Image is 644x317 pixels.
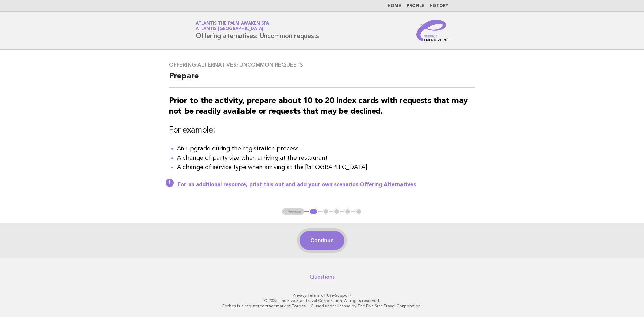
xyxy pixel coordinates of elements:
h3: Offering alternatives: Uncommon requests [169,62,475,68]
strong: Prior to the activity, prepare about 10 to 20 index cards with requests that may not be readily a... [169,97,468,116]
img: Service Energizers [416,20,448,41]
a: History [430,4,448,8]
h3: For example: [169,125,475,136]
p: © 2025 The Five Star Travel Corporation. All rights reserved. [117,298,527,303]
a: Terms of Use [307,293,334,298]
span: Atlantis [GEOGRAPHIC_DATA] [196,27,263,31]
a: Atlantis The Palm Awaken SpaAtlantis [GEOGRAPHIC_DATA] [196,21,269,31]
h1: Offering alternatives: Uncommon requests [196,22,319,39]
p: · · [117,293,527,298]
a: Profile [407,4,424,8]
h2: Prepare [169,71,475,88]
a: Support [335,293,352,298]
p: For an additional resource, print this out and add your own scenarios: [178,181,475,188]
a: Questions [310,274,335,280]
a: Privacy [293,293,306,298]
li: An upgrade during the registration process [177,144,475,153]
p: Forbes is a registered trademark of Forbes LLC used under license by The Five Star Travel Corpora... [117,303,527,309]
button: 1 [309,208,318,215]
li: A change of service type when arriving at the [GEOGRAPHIC_DATA] [177,163,475,172]
li: A change of party size when arriving at the restaurant [177,153,475,163]
a: Offering Alternatives [360,182,416,188]
button: Continue [300,231,344,250]
a: Home [388,4,401,8]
